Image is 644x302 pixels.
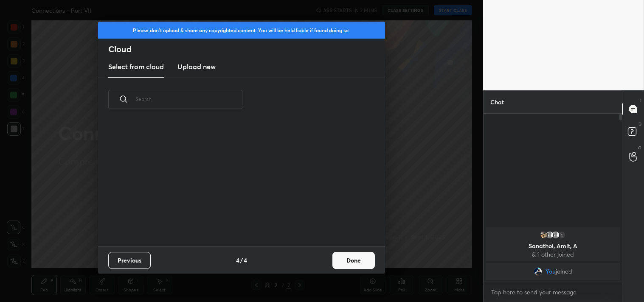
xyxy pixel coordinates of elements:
h2: Cloud [108,44,385,55]
p: Sanathoi, Amit, A [491,243,615,249]
div: grid [484,226,622,282]
p: Chat [484,91,511,113]
img: bb0fa125db344831bf5d12566d8c4e6c.jpg [533,267,542,276]
p: D [638,121,641,127]
img: default.png [546,231,554,239]
p: & 1 other joined [491,251,615,258]
button: Done [332,252,375,269]
img: 6b0757e795764d8d9bf1b4b6d578f8d6.jpg [540,231,548,239]
input: Search [135,81,242,117]
div: 1 [557,231,566,239]
img: default.png [551,231,560,239]
span: joined [555,268,572,275]
span: You [545,268,555,275]
h3: Upload new [177,62,216,72]
p: T [639,97,641,103]
h4: 4 [244,256,247,265]
h4: 4 [236,256,239,265]
p: G [638,145,641,151]
h4: / [240,256,243,265]
div: Please don't upload & share any copyrighted content. You will be held liable if found doing so. [98,22,385,39]
button: Previous [108,252,151,269]
div: grid [98,119,375,247]
h3: Select from cloud [108,62,164,72]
